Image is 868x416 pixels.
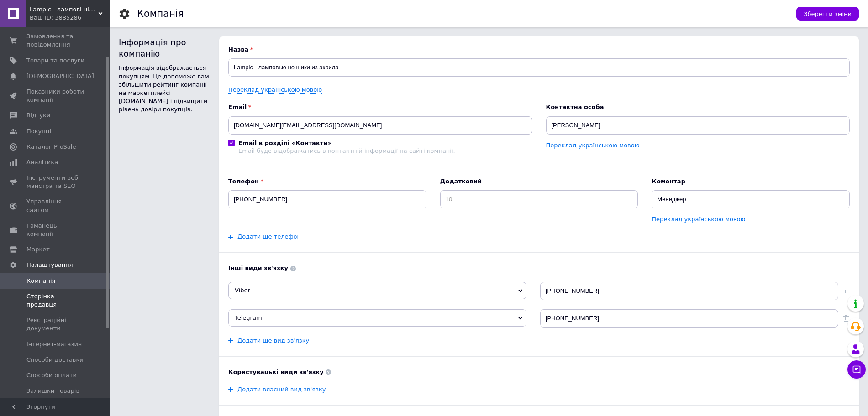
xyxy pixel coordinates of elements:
[652,216,745,223] a: Переклад українською мовою
[228,103,532,111] b: Email
[137,8,184,19] h1: Компанія
[26,88,84,104] span: Показники роботи компанії
[119,36,210,59] div: Інформація про компанію
[9,75,611,122] p: - Производим подставки. - Рисуем иллюстрации. - Делаем гравировки. - Паяем микросхемы и свет. - С...
[235,287,250,294] span: Viber
[238,147,455,154] div: Email буде відображатись в контактній інформації на сайті компанії.
[228,116,532,135] input: Електронна адреса
[26,387,79,395] span: Залишки товарів
[30,14,110,22] div: Ваш ID: 3885286
[26,316,84,333] span: Реєстраційні документи
[652,190,850,208] input: Наприклад: Бухгалтерія
[652,177,850,186] b: Коментар
[9,9,611,19] p: Мы производим ночники и декор для интерьеров из акрила, дерева и световых элементов. А главное - ...
[26,32,84,49] span: Замовлення та повідомлення
[26,261,73,269] span: Налаштування
[26,340,82,348] span: Інтернет-магазин
[228,86,322,94] a: Переклад українською мовою
[26,245,50,254] span: Маркет
[9,59,611,69] p: Остальное мы делаем сами:
[26,158,58,166] span: Аналітика
[9,9,611,230] body: Редактор, EC9041E8-1D9D-48FC-B7CD-979D6019A02E
[228,177,426,186] b: Телефон
[546,103,850,111] b: Контактна особа
[26,111,50,120] span: Відгуки
[26,371,77,380] span: Способи оплати
[235,314,262,321] span: Telegram
[26,222,84,238] span: Гаманець компанії
[26,57,84,65] span: Товари та послуги
[26,72,94,80] span: [DEMOGRAPHIC_DATA]
[26,356,84,364] span: Способи доставки
[237,233,301,240] a: Додати ще телефон
[546,116,850,135] input: ПІБ
[228,368,850,376] b: Користувацькі види зв'язку
[26,143,76,151] span: Каталог ProSale
[26,198,84,214] span: Управління сайтом
[228,46,850,54] b: Назва
[26,127,51,135] span: Покупці
[228,58,850,77] input: Назва вашої компанії
[228,264,850,272] b: Інші види зв'язку
[26,292,84,309] span: Сторінка продавця
[804,10,852,17] span: Зберегти зміни
[30,5,98,14] span: Lampic - лампові нічники з акрилу
[546,142,640,149] a: Переклад українською мовою
[847,360,866,379] button: Чат з покупцем
[238,140,331,146] b: Email в розділі «Контакти»
[9,44,611,54] p: Мы самостоятельно делаем всё, кроме некоторой электроники. Например, аккумуляторы мы закупаем у [...
[9,26,180,36] strong: Полностью украинское производство.
[26,277,55,285] span: Компанія
[228,190,426,208] input: +38 096 0000000
[237,337,309,344] a: Додати ще вид зв'язку
[119,64,210,114] div: Інформація відображається покупцям. Це допоможе вам збільшити рейтинг компанії на маркетплейсі [D...
[237,386,326,393] a: Додати власний вид зв'язку
[440,190,638,208] input: 10
[796,7,859,21] button: Зберегти зміни
[440,177,638,186] b: Додатковий
[26,174,84,190] span: Інструменти веб-майстра та SEO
